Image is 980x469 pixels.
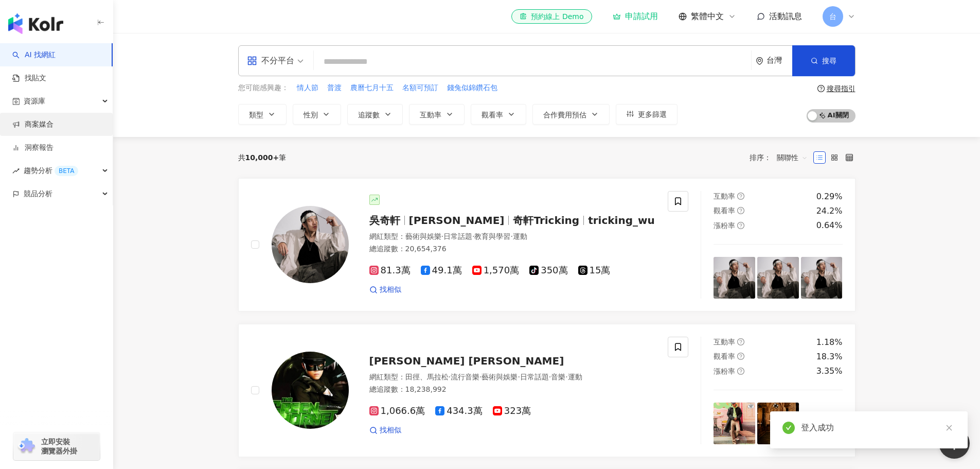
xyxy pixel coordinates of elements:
div: 18.3% [816,351,843,362]
a: 找貼文 [12,73,46,83]
a: 申請試用 [613,11,658,22]
span: 名額可預訂 [402,83,438,93]
span: 趨勢分析 [24,159,78,182]
span: 錢兔似錦鑽石包 [447,83,497,93]
span: 49.1萬 [421,265,462,276]
span: 競品分析 [24,182,52,205]
button: 情人節 [296,82,319,94]
div: 總追蹤數 ： 20,654,376 [369,244,656,254]
span: question-circle [737,338,744,345]
span: 搜尋 [822,57,836,65]
button: 名額可預訂 [402,82,439,94]
div: 排序： [750,149,813,166]
span: close [946,424,953,431]
div: 總追蹤數 ： 18,238,992 [369,385,656,395]
span: 運動 [568,373,582,381]
span: 田徑、馬拉松 [405,373,449,381]
button: 普渡 [327,82,342,94]
div: 網紅類型 ： [369,372,656,383]
span: question-circle [737,353,744,360]
span: [PERSON_NAME] [PERSON_NAME] [369,355,564,367]
span: 資源庫 [24,90,45,113]
span: · [549,373,551,381]
img: logo [8,13,63,34]
span: 81.3萬 [369,265,411,276]
span: 藝術與娛樂 [405,232,441,240]
span: 合作費用預估 [543,111,586,119]
span: · [510,232,512,240]
img: KOL Avatar [272,352,349,429]
div: 網紅類型 ： [369,232,656,242]
span: 類型 [249,111,263,119]
span: 1,066.6萬 [369,406,425,416]
span: 觀看率 [714,206,735,215]
button: 更多篩選 [616,104,678,125]
span: 日常話題 [443,232,472,240]
div: 0.29% [816,191,843,202]
div: 1.18% [816,337,843,348]
div: 預約線上 Demo [520,11,583,22]
span: 觀看率 [482,111,503,119]
span: 吳奇軒 [369,214,400,227]
img: KOL Avatar [272,206,349,283]
span: 情人節 [297,83,318,93]
span: · [441,232,443,240]
span: 流行音樂 [451,373,479,381]
span: question-circle [737,368,744,375]
span: 藝術與娛樂 [482,373,518,381]
a: 洞察報告 [12,143,54,153]
a: 預約線上 Demo [511,9,592,24]
span: 活動訊息 [769,11,802,21]
a: searchAI 找網紅 [12,50,56,60]
img: post-image [757,257,799,299]
span: 觀看率 [714,352,735,360]
span: 運動 [513,232,527,240]
span: 性別 [304,111,318,119]
span: 互動率 [714,192,735,200]
span: appstore [247,56,257,66]
span: 台 [829,11,836,22]
div: 台灣 [767,56,792,65]
a: KOL Avatar[PERSON_NAME] [PERSON_NAME]網紅類型：田徑、馬拉松·流行音樂·藝術與娛樂·日常話題·音樂·運動總追蹤數：18,238,9921,066.6萬434.... [238,324,856,457]
span: question-circle [817,85,825,92]
span: 普渡 [327,83,342,93]
span: environment [756,57,763,65]
div: 24.2% [816,205,843,217]
span: 350萬 [529,265,567,276]
img: post-image [801,257,843,299]
div: 登入成功 [801,422,955,434]
span: 日常話題 [520,373,549,381]
span: 互動率 [714,338,735,346]
span: 您可能感興趣： [238,83,289,93]
span: 15萬 [578,265,611,276]
button: 錢兔似錦鑽石包 [447,82,498,94]
button: 搜尋 [792,45,855,76]
span: 漲粉率 [714,221,735,230]
div: 0.64% [816,220,843,231]
img: post-image [757,403,799,444]
a: KOL Avatar吳奇軒[PERSON_NAME]奇軒Trickingtricking_wu網紅類型：藝術與娛樂·日常話題·教育與學習·運動總追蹤數：20,654,37681.3萬49.1萬1... [238,178,856,311]
span: 323萬 [493,406,531,416]
span: · [472,232,474,240]
span: 追蹤數 [358,111,380,119]
span: check-circle [782,422,795,434]
button: 追蹤數 [347,104,403,125]
span: · [449,373,451,381]
a: 找相似 [369,285,401,295]
a: 商案媒合 [12,119,54,130]
img: chrome extension [16,438,37,455]
a: chrome extension立即安裝 瀏覽器外掛 [13,432,100,460]
span: [PERSON_NAME] [409,214,505,227]
img: post-image [714,403,755,444]
div: 不分平台 [247,53,294,69]
span: 434.3萬 [435,406,483,416]
span: 奇軒Tricking [513,214,579,227]
span: 農曆七月十五 [350,83,394,93]
button: 類型 [238,104,287,125]
button: 互動率 [409,104,465,125]
span: 10,000+ [245,153,279,162]
span: 更多篩選 [638,110,667,118]
span: rise [12,167,20,175]
span: 漲粉率 [714,367,735,375]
